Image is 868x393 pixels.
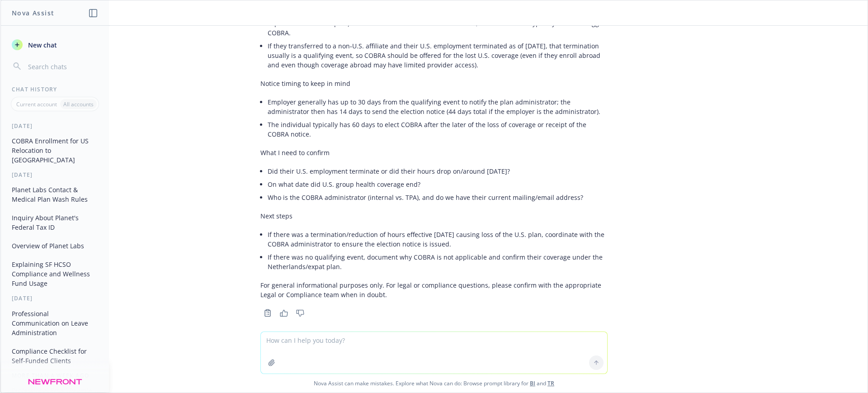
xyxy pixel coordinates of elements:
[268,39,608,71] li: If they transferred to a non‑U.S. affiliate and their U.S. employment terminated as of [DATE], th...
[1,294,109,302] div: [DATE]
[12,8,54,18] h1: Nova Assist
[264,309,272,317] svg: Copy to clipboard
[4,374,864,393] span: Nova Assist can make mistakes. Explore what Nova can do: Browse prompt library for and
[268,178,608,191] li: On what date did U.S. group health coverage end?
[530,379,535,387] a: BI
[268,191,608,204] li: Who is the COBRA administrator (internal vs. TPA), and do we have their current mailing/email add...
[268,95,608,118] li: Employer generally has up to 30 days from the qualifying event to notify the plan administrator; ...
[8,238,102,253] button: Overview of Planet Labs
[1,85,109,93] div: Chat History
[8,133,102,167] button: COBRA Enrollment for US Relocation to [GEOGRAPHIC_DATA]
[1,372,109,379] div: More than a week ago
[8,37,102,53] button: New chat
[260,148,608,157] p: What I need to confirm
[268,165,608,178] li: Did their U.S. employment terminate or did their hours drop on/around [DATE]?
[8,182,102,207] button: Planet Labs Contact & Medical Plan Wash Rules
[260,79,608,88] p: Notice timing to keep in mind
[1,171,109,179] div: [DATE]
[1,122,109,130] div: [DATE]
[268,118,608,141] li: The individual typically has 60 days to elect COBRA after the later of the loss of coverage or re...
[260,280,608,299] p: For general informational purposes only. For legal or compliance questions, please confirm with t...
[63,100,94,108] p: All accounts
[547,379,554,387] a: TR
[26,60,98,73] input: Search chats
[260,211,608,221] p: Next steps
[293,307,307,319] button: Thumbs down
[8,306,102,340] button: Professional Communication on Leave Administration
[26,40,57,50] span: New chat
[8,344,102,368] button: Compliance Checklist for Self-Funded Clients
[16,100,57,108] p: Current account
[8,210,102,235] button: Inquiry About Planet's Federal Tax ID
[268,228,608,251] li: If there was a termination/reduction of hours effective [DATE] causing loss of the U.S. plan, coo...
[268,251,608,273] li: If there was no qualifying event, document why COBRA is not applicable and confirm their coverage...
[8,257,102,291] button: Explaining SF HCSO Compliance and Wellness Fund Usage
